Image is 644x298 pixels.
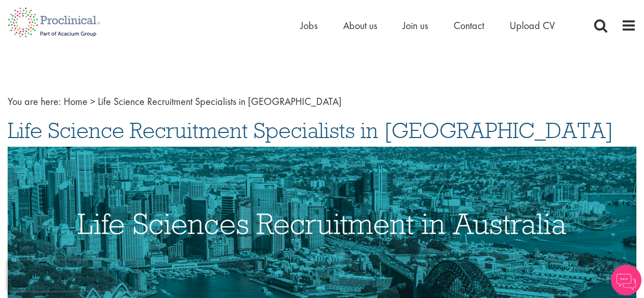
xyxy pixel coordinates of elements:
[64,95,88,108] a: breadcrumb link
[403,19,428,32] a: Join us
[300,19,318,32] a: Jobs
[343,19,377,32] a: About us
[611,265,641,295] img: Chatbot
[510,19,555,32] a: Upload CV
[8,117,613,144] span: Life Science Recruitment Specialists in [GEOGRAPHIC_DATA]
[7,260,137,291] iframe: reCAPTCHA
[90,95,95,108] span: >
[454,19,484,32] a: Contact
[98,95,342,108] span: Life Science Recruitment Specialists in [GEOGRAPHIC_DATA]
[8,95,61,108] span: You are here:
